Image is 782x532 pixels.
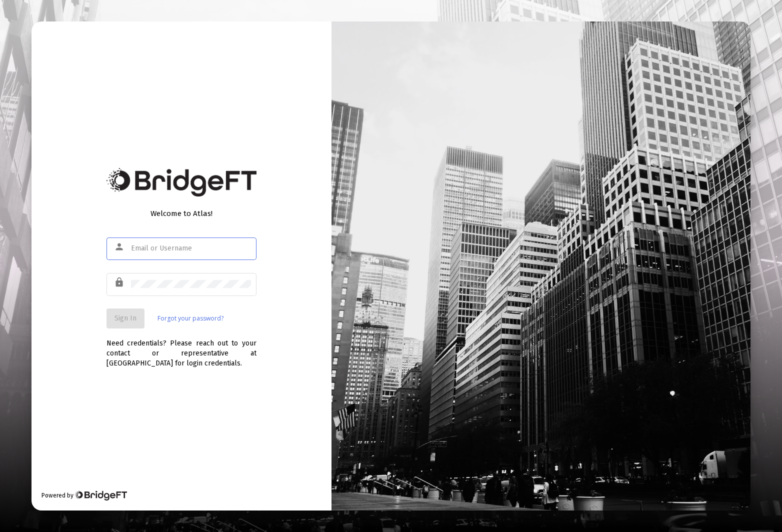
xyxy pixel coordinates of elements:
[106,328,256,368] div: Need credentials? Please reach out to your contact or representative at [GEOGRAPHIC_DATA] for log...
[114,241,126,253] mat-icon: person
[74,490,127,500] img: Bridge Financial Technology Logo
[114,314,136,322] span: Sign In
[41,490,127,500] div: Powered by
[106,168,256,196] img: Bridge Financial Technology Logo
[106,308,144,328] button: Sign In
[131,244,251,252] input: Email or Username
[157,313,223,323] a: Forgot your password?
[106,208,256,218] div: Welcome to Atlas!
[114,276,126,288] mat-icon: lock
